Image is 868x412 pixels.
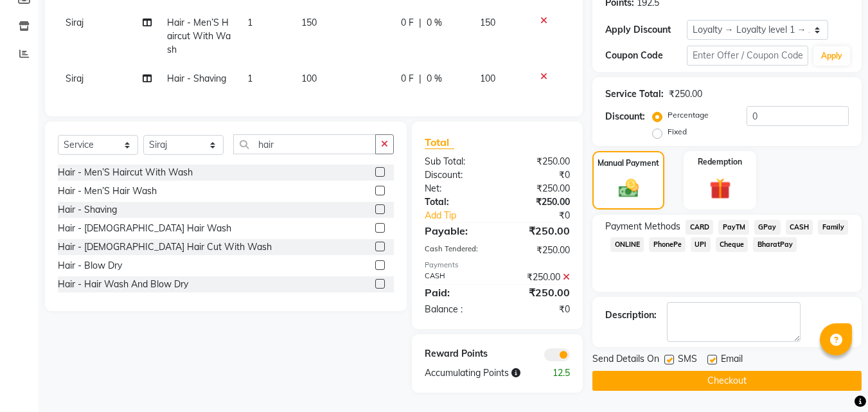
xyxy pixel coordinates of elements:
[415,303,497,316] div: Balance :
[301,73,317,84] span: 100
[415,168,497,182] div: Discount:
[686,220,713,235] span: CARD
[786,220,813,235] span: CASH
[497,285,580,300] div: ₹250.00
[58,166,193,179] div: Hair - Men’S Haircut With Wash
[247,73,252,84] span: 1
[813,46,850,66] button: Apply
[415,195,497,209] div: Total:
[703,175,738,202] img: _gift.svg
[718,220,749,235] span: PayTM
[301,17,317,28] span: 150
[58,278,188,291] div: Hair - Hair Wash And Blow Dry
[401,72,414,85] span: 0 F
[401,16,414,30] span: 0 F
[247,17,252,28] span: 1
[605,87,664,101] div: Service Total:
[425,136,454,149] span: Total
[415,347,497,361] div: Reward Points
[687,46,808,66] input: Enter Offer / Coupon Code
[58,240,272,254] div: Hair - [DEMOGRAPHIC_DATA] Hair Cut With Wash
[66,17,84,28] span: Siraj
[167,17,231,55] span: Hair - Men’S Haircut With Wash
[605,110,645,123] div: Discount:
[818,220,848,235] span: Family
[58,203,117,217] div: Hair - Shaving
[721,352,743,368] span: Email
[592,352,659,368] span: Send Details On
[598,157,659,169] label: Manual Payment
[427,16,442,30] span: 0 %
[427,72,442,85] span: 0 %
[538,366,580,380] div: 12.5
[668,109,709,121] label: Percentage
[480,73,495,84] span: 100
[678,352,697,368] span: SMS
[497,303,580,316] div: ₹0
[419,16,421,30] span: |
[58,184,157,198] div: Hair - Men’S Hair Wash
[605,23,686,37] div: Apply Discount
[610,237,644,252] span: ONLINE
[605,49,686,62] div: Coupon Code
[668,126,687,138] label: Fixed
[669,87,702,101] div: ₹250.00
[605,309,657,322] div: Description:
[480,17,495,28] span: 150
[497,223,580,238] div: ₹250.00
[415,271,497,284] div: CASH
[497,182,580,195] div: ₹250.00
[497,244,580,257] div: ₹250.00
[605,220,680,233] span: Payment Methods
[691,237,711,252] span: UPI
[233,134,376,154] input: Search or Scan
[415,366,538,380] div: Accumulating Points
[415,223,497,238] div: Payable:
[497,271,580,284] div: ₹250.00
[415,209,511,222] a: Add Tip
[497,168,580,182] div: ₹0
[58,222,231,235] div: Hair - [DEMOGRAPHIC_DATA] Hair Wash
[415,155,497,168] div: Sub Total:
[419,72,421,85] span: |
[754,220,781,235] span: GPay
[497,155,580,168] div: ₹250.00
[612,177,645,200] img: _cash.svg
[415,285,497,300] div: Paid:
[716,237,748,252] span: Cheque
[415,182,497,195] div: Net:
[425,260,570,271] div: Payments
[58,259,122,273] div: Hair - Blow Dry
[753,237,797,252] span: BharatPay
[497,195,580,209] div: ₹250.00
[167,73,226,84] span: Hair - Shaving
[649,237,686,252] span: PhonePe
[511,209,580,222] div: ₹0
[66,73,84,84] span: Siraj
[592,371,862,391] button: Checkout
[698,156,742,168] label: Redemption
[415,244,497,257] div: Cash Tendered:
